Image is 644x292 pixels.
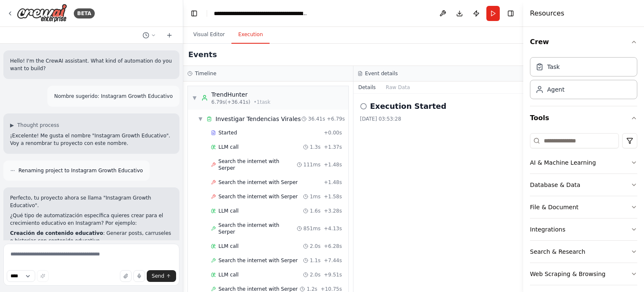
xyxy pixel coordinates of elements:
button: Hide right sidebar [505,8,517,19]
div: AI & Machine Learning [530,158,596,167]
button: Send [147,270,176,282]
strong: Creación de contenido educativo [10,230,103,236]
span: Search the internet with Serper [218,193,298,200]
span: 2.0s [310,243,320,250]
li: : Generar posts, carruseles o historias con contenido educativo [10,229,173,245]
span: Started [218,129,237,136]
button: Crew [530,30,637,54]
span: + 9.51s [324,271,342,278]
span: Search the internet with Serper [218,257,298,264]
button: Click to speak your automation idea [133,270,145,282]
span: + 6.79s [327,116,345,122]
span: 1.1s [310,257,320,264]
span: + 1.37s [324,144,342,150]
span: LLM call [218,144,239,150]
div: Web Scraping & Browsing [530,270,605,278]
button: Execution [231,26,270,44]
button: File & Document [530,196,637,218]
span: + 3.28s [324,208,342,214]
div: Tools [530,130,637,292]
span: Investigar Tendencias Virales [216,115,301,123]
p: Hello! I'm the CrewAI assistant. What kind of automation do you want to build? [10,57,173,72]
div: TrendHunter [211,90,270,99]
p: ¿Qué tipo de automatización específica quieres crear para el crecimiento educativo en Instagram? ... [10,212,173,227]
span: ▶ [10,122,14,129]
span: + 1.48s [324,179,342,186]
span: 851ms [304,225,321,232]
div: Crew [530,54,637,106]
span: + 1.58s [324,193,342,200]
nav: breadcrumb [214,9,308,18]
span: Search the internet with Serper [218,222,297,235]
span: Search the internet with Serper [218,179,298,186]
span: + 4.13s [324,225,342,232]
span: 1.3s [310,144,320,150]
button: ▶Thought process [10,122,59,129]
div: Integrations [530,225,565,234]
span: • 1 task [254,99,270,105]
span: LLM call [218,271,239,278]
h2: Events [188,49,217,61]
div: Agent [547,85,564,94]
span: Send [152,273,164,279]
span: 111ms [304,161,321,168]
button: Tools [530,106,637,130]
span: LLM call [218,208,239,214]
span: + 6.28s [324,243,342,250]
button: Database & Data [530,174,637,196]
button: Start a new chat [163,30,176,40]
button: Details [353,82,381,93]
div: File & Document [530,203,579,211]
button: Upload files [120,270,132,282]
img: Logo [17,4,67,23]
h3: Event details [365,70,398,77]
span: + 0.00s [324,129,342,136]
span: ▼ [192,95,197,101]
h4: Resources [530,8,564,18]
button: Integrations [530,218,637,240]
span: 6.79s (+36.41s) [211,99,250,105]
span: 2.0s [310,271,320,278]
p: ¡Excelente! Me gusta el nombre "Instagram Growth Educativo". Voy a renombrar tu proyecto con este... [10,132,173,147]
button: Search & Research [530,241,637,263]
button: Improve this prompt [37,270,49,282]
div: Search & Research [530,247,585,256]
button: Raw Data [381,82,415,93]
button: Visual Editor [187,26,231,44]
span: LLM call [218,243,239,250]
button: AI & Machine Learning [530,152,637,174]
button: Web Scraping & Browsing [530,263,637,285]
div: Task [547,63,560,71]
button: Switch to previous chat [139,30,159,40]
h3: Timeline [195,70,216,77]
button: Hide left sidebar [188,8,200,19]
span: ▼ [198,116,203,122]
span: 1ms [310,193,321,200]
span: Thought process [17,122,59,129]
div: Database & Data [530,181,580,189]
div: [DATE] 03:53:28 [360,116,517,122]
div: BETA [74,8,95,18]
h2: Execution Started [370,100,447,112]
span: 1.6s [310,208,320,214]
span: Search the internet with Serper [218,158,297,171]
span: Renaming project to Instagram Growth Educativo [18,167,143,174]
span: + 1.48s [324,161,342,168]
p: Nombre sugerido: Instagram Growth Educativo [54,92,173,100]
span: + 7.44s [324,257,342,264]
span: 36.41s [308,116,325,122]
p: Perfecto, tu proyecto ahora se llama "Instagram Growth Educativo". [10,194,173,209]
